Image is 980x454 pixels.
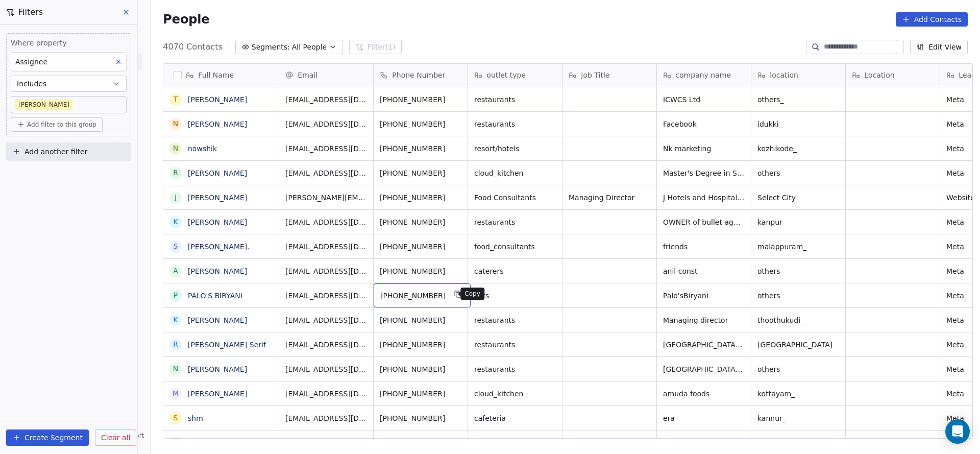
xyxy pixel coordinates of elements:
[757,266,839,276] span: others
[663,119,745,129] span: Facebook
[757,144,839,154] span: kozhikode_
[562,64,656,86] div: Job Title
[292,42,327,53] span: All People
[285,266,367,276] span: [EMAIL_ADDRESS][DOMAIN_NAME]
[380,144,461,154] span: [PHONE_NUMBER]
[380,119,461,129] span: [PHONE_NUMBER]
[757,315,839,325] span: thoothukudi_
[474,315,556,325] span: restaurants
[174,437,179,448] div: B
[163,64,279,86] div: Full Name
[663,193,745,203] span: J Hotels and Hospitality Services
[285,291,367,301] span: [EMAIL_ADDRESS][DOMAIN_NAME]
[188,292,242,300] a: PALO'S BIRYANI
[252,42,290,53] span: Segments:
[380,364,461,374] span: [PHONE_NUMBER]
[188,439,247,447] a: [PERSON_NAME]
[474,193,556,203] span: Food Consultants
[864,70,894,80] span: Location
[474,94,556,105] span: restaurants
[298,70,317,80] span: Email
[285,193,367,203] span: [PERSON_NAME][EMAIL_ADDRESS][DOMAIN_NAME]
[174,413,178,423] div: s
[188,390,247,398] a: [PERSON_NAME]
[474,119,556,129] span: restaurants
[285,438,367,448] span: [EMAIL_ADDRESS][PERSON_NAME][DOMAIN_NAME]
[751,64,845,86] div: location
[663,389,745,399] span: amuda foods
[380,266,461,276] span: [PHONE_NUMBER]
[757,413,839,423] span: kannur_
[285,340,367,350] span: [EMAIL_ADDRESS][DOMAIN_NAME]
[474,438,556,448] span: restaurants
[663,217,745,227] span: OWNER of bullet agency
[349,40,402,54] button: Filter(1)
[757,242,839,252] span: malappuram_
[188,169,247,177] a: [PERSON_NAME]
[380,168,461,178] span: [PHONE_NUMBER]
[757,217,839,227] span: kanpur
[173,364,178,374] div: N
[474,413,556,423] span: cafeteria
[174,241,178,252] div: S
[285,364,367,374] span: [EMAIL_ADDRESS][DOMAIN_NAME]
[163,86,279,439] div: grid
[188,341,266,349] a: [PERSON_NAME] Serif
[474,291,556,301] span: qsrs
[173,339,178,350] div: R
[198,70,234,80] span: Full Name
[188,365,247,373] a: [PERSON_NAME]
[663,144,745,154] span: Nk marketing
[663,340,745,350] span: [GEOGRAPHIC_DATA],[GEOGRAPHIC_DATA]
[188,316,247,324] a: [PERSON_NAME]
[173,168,178,178] div: R
[910,40,968,54] button: Edit View
[663,315,745,325] span: Managing director
[757,119,839,129] span: idukki_
[663,413,745,423] span: era
[285,389,367,399] span: [EMAIL_ADDRESS][DOMAIN_NAME]
[173,118,178,129] div: N
[757,168,839,178] span: others
[188,218,247,226] a: [PERSON_NAME]
[663,291,745,301] span: Palo'sBiryani
[657,64,751,86] div: company name
[581,70,609,80] span: Job Title
[174,290,178,301] div: P
[175,192,177,203] div: J
[285,144,367,154] span: [EMAIL_ADDRESS][DOMAIN_NAME]
[188,414,203,422] a: shm
[474,266,556,276] span: caterers
[663,438,745,448] span: SysIntelli Software and services pvt ltd
[174,217,178,227] div: K
[474,217,556,227] span: restaurants
[663,266,745,276] span: anil const
[163,41,222,53] span: 4070 Contacts
[163,12,209,27] span: People
[846,64,940,86] div: Location
[380,438,461,448] span: [PHONE_NUMBER]
[285,119,367,129] span: [EMAIL_ADDRESS][DOMAIN_NAME]
[173,143,178,154] div: n
[188,120,247,128] a: [PERSON_NAME]
[474,389,556,399] span: cloud_kitchen
[945,419,970,444] div: Open Intercom Messenger
[474,340,556,350] span: restaurants
[380,193,461,203] span: [PHONE_NUMBER]
[380,340,461,350] span: [PHONE_NUMBER]
[380,94,461,105] span: [PHONE_NUMBER]
[188,145,217,153] a: nowshik
[380,242,461,252] span: [PHONE_NUMBER]
[663,242,745,252] span: friends
[770,70,798,80] span: location
[474,144,556,154] span: resort/hotels
[757,193,839,203] span: Select City
[486,70,526,80] span: outlet type
[380,291,446,301] span: [PHONE_NUMBER]
[188,243,250,251] a: [PERSON_NAME].
[285,217,367,227] span: [EMAIL_ADDRESS][DOMAIN_NAME]
[285,94,367,105] span: [EMAIL_ADDRESS][DOMAIN_NAME]
[380,389,461,399] span: [PHONE_NUMBER]
[174,94,178,105] div: T
[188,267,247,275] a: [PERSON_NAME]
